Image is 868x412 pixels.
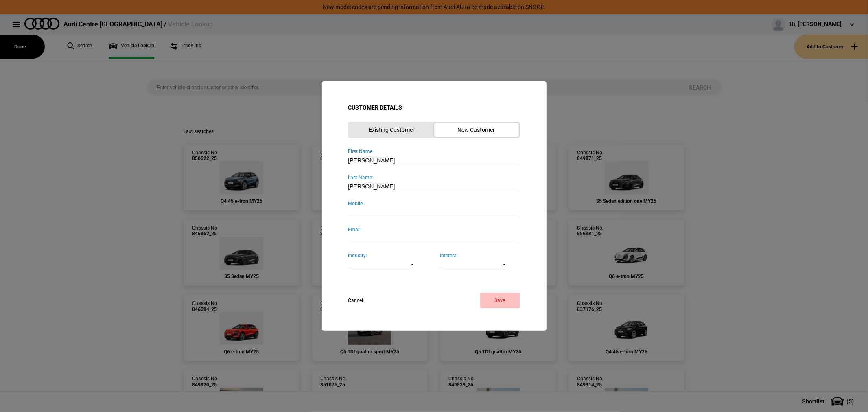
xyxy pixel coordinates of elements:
button: Save [480,293,520,308]
div: Interest: [440,252,520,259]
div: Last Name: [348,174,520,181]
button: Cancel [348,293,378,308]
div: First Name: [348,148,520,155]
button: New Customer [434,123,519,137]
input: Email: [348,233,520,244]
input: Last Name: [348,181,520,192]
div: Email: [348,226,520,233]
button: Industry: [348,259,413,268]
div: Industry: [348,252,428,259]
button: Interest: [440,259,505,268]
button: Existing Customer [350,123,434,137]
input: First Name: [348,155,520,166]
div: Customer Details [348,104,520,112]
input: Mobile: [348,207,520,218]
div: Mobile: [348,200,520,207]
